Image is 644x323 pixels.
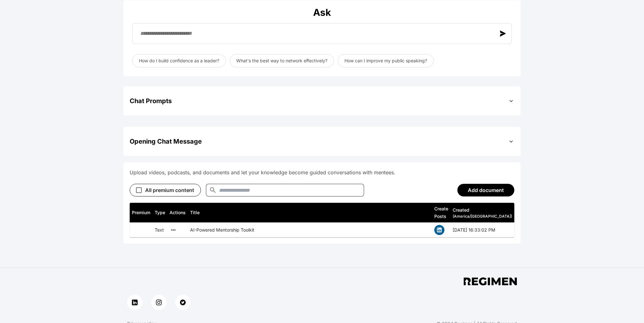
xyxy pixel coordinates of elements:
th: Type [152,203,167,223]
th: Create Posts [432,203,450,223]
h2: Opening Chat Message [130,137,202,146]
a: linkedin [127,295,142,310]
img: linkedin button [132,300,138,305]
div: ( America/[GEOGRAPHIC_DATA] ) [453,214,512,219]
a: instagram [151,295,166,310]
img: twitter button [180,300,186,305]
div: Created [453,206,512,214]
p: Upload videos, podcasts, and documents and let your knowledge become guided conversations with me... [130,169,514,176]
th: Title [188,203,432,223]
table: simple table [130,203,514,237]
button: Remove AI-Powered Mentorship Toolkit [170,226,177,234]
th: Text [152,223,167,238]
th: Premium [130,203,152,223]
td: AI-Powered Mentorship Toolkit [188,223,432,238]
button: What's the best way to network effectively? [230,54,334,67]
img: instagram button [156,300,162,305]
div: Ask [130,7,514,18]
button: Add document [457,184,514,196]
th: [DATE] 16:33:02 PM [450,223,514,238]
button: Generate LinkedIn Post [434,225,444,235]
div: All premium content [145,186,194,194]
button: How do I build confidence as a leader? [132,54,226,67]
button: How can I improve my public speaking? [338,54,434,67]
a: twitter [175,295,190,310]
img: app footer logo [464,277,517,285]
th: Actions [167,203,188,223]
img: send message [500,30,506,37]
h2: Chat Prompts [130,96,172,105]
